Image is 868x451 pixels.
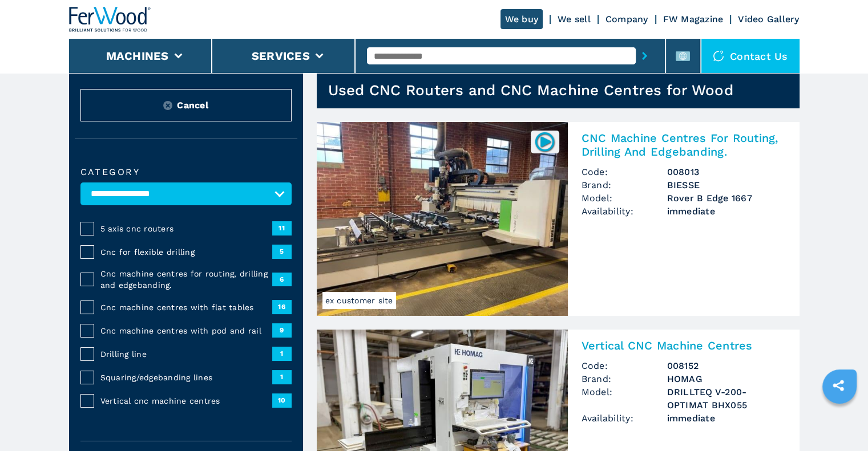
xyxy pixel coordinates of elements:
span: Availability: [582,205,667,218]
h3: 008013 [667,165,786,178]
span: Model: [582,385,667,412]
button: ResetCancel [80,89,292,121]
img: Ferwood [69,7,151,32]
a: sharethis [824,371,853,400]
img: 008013 [534,131,556,153]
h3: Rover B Edge 1667 [667,192,786,205]
span: Cnc for flexible drilling [100,246,272,258]
a: FW Magazine [663,14,724,25]
h1: Used CNC Routers and CNC Machine Centres for Wood [328,81,733,99]
span: Brand: [582,372,667,385]
div: Contact us [701,39,800,73]
span: 9 [272,323,292,337]
span: Vertical cnc machine centres [100,395,272,407]
a: Video Gallery [738,14,799,25]
span: 1 [272,347,292,360]
h3: DRILLTEQ V-200-OPTIMAT BHX055 [667,385,786,412]
span: Cancel [177,99,208,112]
span: Cnc machine centres with pod and rail [100,325,272,336]
label: Category [80,168,292,177]
img: CNC Machine Centres For Routing, Drilling And Edgebanding. BIESSE Rover B Edge 1667 [317,122,568,316]
h3: 008152 [667,359,786,372]
a: We buy [500,9,543,29]
span: 5 axis cnc routers [100,223,272,234]
span: 10 [272,393,292,407]
a: Company [605,14,648,25]
span: Model: [582,192,667,205]
img: Contact us [713,50,724,62]
span: immediate [667,412,786,425]
span: Availability: [582,412,667,425]
span: Brand: [582,178,667,192]
button: Machines [106,49,169,63]
span: Drilling line [100,348,272,360]
a: We sell [558,14,591,25]
a: CNC Machine Centres For Routing, Drilling And Edgebanding. BIESSE Rover B Edge 1667ex customer si... [317,122,800,316]
span: Code: [582,359,667,372]
span: ex customer site [322,292,396,309]
span: 6 [272,273,292,286]
span: Squaring/edgebanding lines [100,372,272,383]
span: 5 [272,245,292,258]
h2: Vertical CNC Machine Centres [582,339,786,352]
h2: CNC Machine Centres For Routing, Drilling And Edgebanding. [582,131,786,159]
span: Code: [582,165,667,178]
h3: BIESSE [667,178,786,192]
span: 16 [272,300,292,314]
img: Reset [163,101,172,110]
span: 11 [272,221,292,235]
button: Services [252,49,310,63]
span: Cnc machine centres for routing, drilling and edgebanding. [100,268,272,291]
button: submit-button [636,43,653,69]
span: 1 [272,370,292,384]
h3: HOMAG [667,372,786,385]
span: immediate [667,205,786,218]
span: Cnc machine centres with flat tables [100,302,272,313]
